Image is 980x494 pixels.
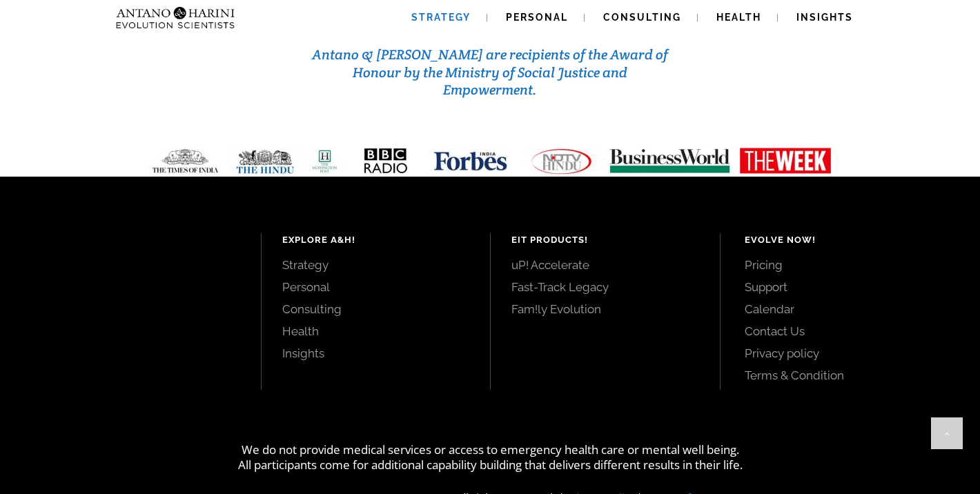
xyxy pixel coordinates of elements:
[745,368,950,383] a: Terms & Condition
[745,324,950,339] a: Contact Us
[745,279,950,295] a: Support
[603,12,681,23] span: Consulting
[745,257,950,273] a: Pricing
[745,233,950,247] h4: Evolve Now!
[745,346,950,361] a: Privacy policy
[282,279,470,295] a: Personal
[511,302,699,317] a: Fam!ly Evolution
[282,257,470,273] a: Strategy
[282,302,470,317] a: Consulting
[282,346,470,361] a: Insights
[716,12,761,23] span: Health
[506,12,568,23] span: Personal
[511,279,699,295] a: Fast-Track Legacy
[282,233,470,247] h4: Explore A&H!
[511,257,699,273] a: uP! Accelerate
[282,324,470,339] a: Health
[137,147,843,175] img: Media-Strip
[411,12,471,23] span: Strategy
[511,233,699,247] h4: EIT Products!
[308,46,672,99] h3: Antano & [PERSON_NAME] are recipients of the Award of Honour by the Ministry of Social Justice an...
[796,12,853,23] span: Insights
[745,302,950,317] a: Calendar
